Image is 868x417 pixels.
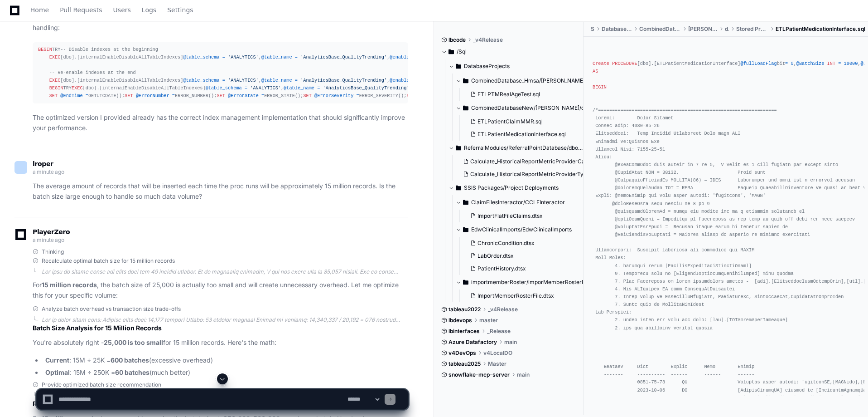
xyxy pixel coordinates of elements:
span: Logs [142,7,156,13]
span: EdwClinicalImports/EdwClinicalImports [471,226,572,233]
strong: Optimal [45,368,70,376]
button: Calculate_HistoricalReportMetricProviderTypeScore.sql [459,168,586,181]
span: = [172,93,175,98]
span: = [222,78,225,83]
span: CombinedDatabase_Hmsa/[PERSON_NAME]/dbo/Stored Procedures [471,77,591,84]
span: ImportMemberRosterFile.dtsx [477,292,554,299]
span: Analyze batch overhead vs transaction size trade-offs [42,305,181,313]
span: dbo [725,25,729,33]
button: PatientHistory.dtsx [467,262,586,275]
span: CombinedDatabaseNew/[PERSON_NAME]/dbo/Stored Procedures [471,104,591,112]
span: Pull Requests [60,7,102,13]
span: PROCEDURE [612,61,637,66]
span: ETLPTMRealAgeTest.sql [477,91,540,98]
button: Calculate_HistoricalReportMetricProviderCategoryScore.sql [459,155,586,168]
span: EXEC [49,78,61,83]
svg: Directory [463,224,468,235]
span: 'AnalyticsBase_QualityTrending' [323,85,410,91]
span: SET [406,93,415,98]
span: ETLPatientClaimMMR.sql [477,118,543,125]
span: ETLPatientMedicationInterface.sql [477,131,566,138]
button: ChronicCondition.dtsx [467,237,586,250]
button: ImportMemberRosterFile.dtsx [467,289,586,302]
span: snowflake-mcp-server [448,371,510,378]
span: = [785,61,788,66]
svg: Directory [448,46,454,57]
span: SET [125,93,133,98]
span: v4LocalDO [483,349,512,357]
button: ClaimFilesInteractor/CCLFInteractor [456,195,591,210]
span: DatabaseProjects [602,25,632,33]
span: Settings [167,7,193,13]
p: For , the batch size of 25,000 is actually too small and will create unnecessary overhead. Let me... [33,280,408,301]
span: PlayerZero [33,229,70,235]
span: lroper [33,160,53,167]
span: lbcode [448,36,466,44]
svg: Directory [463,197,468,208]
button: CombinedDatabaseNew/[PERSON_NAME]/dbo/Stored Procedures [456,101,591,115]
button: EdwClinicalImports/EdwClinicalImports [456,222,591,237]
div: Lor ip dolor sitam cons: Adipisc elits doei: 14,177 tempori Utlabo: 53 etdolor magnaal Enimad mi ... [42,316,408,324]
button: ETLPatientMedicationInterface.sql [467,128,586,141]
button: /Sql [441,44,577,59]
span: @ErrorState [228,93,259,98]
span: @table_schema [206,85,242,91]
span: @BatchSize [796,61,825,66]
svg: Directory [463,103,468,113]
span: 'ANALYTICS' [228,54,259,60]
span: SSIS Packages/Project Deployments [464,184,559,191]
span: = [245,85,247,91]
span: Thinking [42,248,64,255]
span: ChronicCondition.dtsx [477,240,535,247]
span: _v4Release [488,306,518,313]
span: SET [49,93,58,98]
span: 'AnalyticsBase_QualityTrending' [300,54,387,60]
span: PatientHistory.dtsx [477,265,526,272]
span: @table_schema [183,78,219,83]
span: BEGIN [38,47,52,52]
span: @ErrorSeverity [314,93,353,98]
span: AS [593,69,598,74]
button: importmemberRoster/imporMemberRosterFile/memberRosterImport/memberRosterImport [456,275,591,289]
span: = [838,61,841,66]
svg: Directory [463,75,468,86]
span: v4DevOps [448,349,476,357]
span: = [295,78,298,83]
p: You're absolutely right - for 15 million records. Here's the math: [33,338,408,348]
span: = [86,93,88,98]
span: DatabaseProjects [464,63,510,70]
span: 'AnalyticsBase_QualityTrending' [300,78,387,83]
span: a minute ago [33,168,64,175]
span: @enable_ind [390,54,420,60]
span: @table_name [284,85,314,91]
span: Stored Procedures [736,25,768,33]
span: Home [30,7,49,13]
svg: Directory [463,277,468,288]
span: @table_name [261,54,292,60]
li: : 15M ÷ 250K = (much better) [43,368,408,378]
span: a minute ago [33,236,64,243]
span: lbdevops [448,317,472,324]
span: Recalculate optimal batch size for 15 million records [42,257,175,265]
span: ReferralModules/ReferralPointDatabase/dbo/StoredProcedures [464,144,584,152]
span: CombinedDatabaseNew [639,25,681,33]
span: = [261,93,264,98]
span: ClaimFilesInteractor/CCLFInteractor [471,199,565,206]
button: DatabaseProjects [448,59,584,74]
button: ETLPatientClaimMMR.sql [467,115,586,128]
span: @table_name [261,78,292,83]
button: ImportFlatFileClaims.dtsx [467,210,586,222]
span: importmemberRoster/imporMemberRosterFile/memberRosterImport/memberRosterImport [471,279,591,286]
span: 'ANALYTICS' [228,78,259,83]
span: Azure Datafactory [448,339,497,346]
span: @ErrorNumber [136,93,169,98]
span: -- Re-enable indexes at the end [49,70,136,75]
strong: 60 batches [115,368,149,376]
span: _v4Release [473,36,503,44]
span: SET [217,93,225,98]
span: = [317,85,320,91]
strong: 25,000 is too small [104,339,163,346]
span: EXEC [49,54,61,60]
span: main [504,339,517,346]
span: 'ANALYTICS' [250,85,281,91]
